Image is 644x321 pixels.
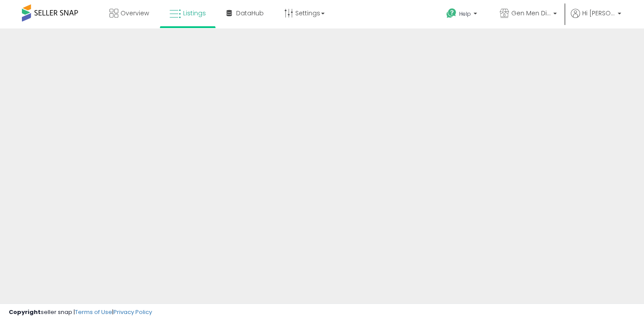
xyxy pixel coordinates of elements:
[9,308,41,316] strong: Copyright
[9,308,152,317] div: seller snap | |
[120,9,149,18] span: Overview
[511,9,551,18] span: Gen Men Distributor
[571,9,621,28] a: Hi [PERSON_NAME]
[183,9,206,18] span: Listings
[459,10,471,18] span: Help
[439,1,486,28] a: Help
[582,9,615,18] span: Hi [PERSON_NAME]
[113,308,152,316] a: Privacy Policy
[446,8,457,19] i: Get Help
[236,9,264,18] span: DataHub
[75,308,112,316] a: Terms of Use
